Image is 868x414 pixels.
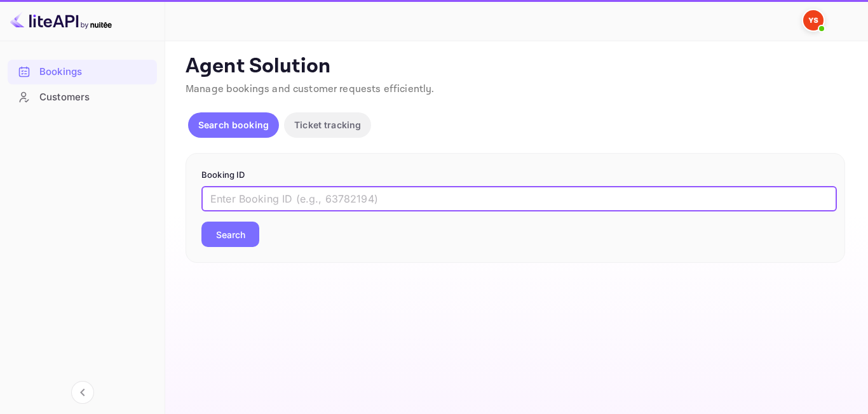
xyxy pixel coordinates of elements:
div: Customers [8,85,157,110]
span: Manage bookings and customer requests efficiently. [186,83,435,96]
button: Search [201,222,259,247]
input: Enter Booking ID (e.g., 63782194) [201,186,837,211]
a: Bookings [8,60,157,83]
p: Agent Solution [186,54,845,79]
div: Bookings [8,60,157,84]
div: Bookings [39,65,151,79]
div: Customers [39,90,151,105]
p: Ticket tracking [294,118,361,131]
img: LiteAPI logo [10,10,112,30]
button: Collapse navigation [71,381,94,404]
a: Customers [8,85,157,109]
p: Search booking [198,118,269,131]
img: Yandex Support [803,10,824,30]
p: Booking ID [201,169,829,182]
